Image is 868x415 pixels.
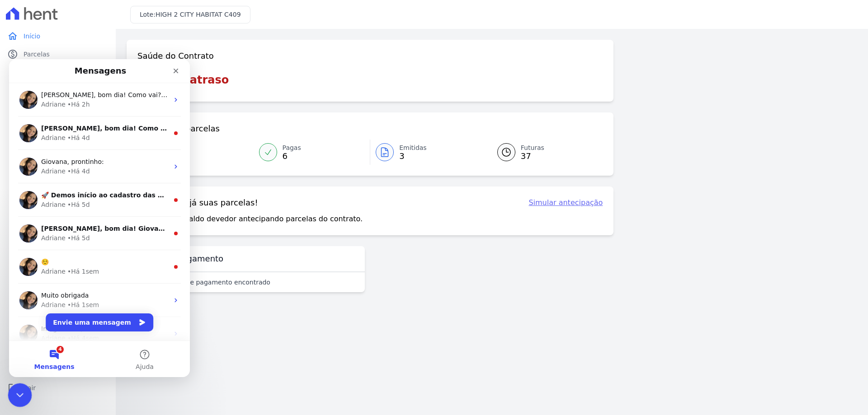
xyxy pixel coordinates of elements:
[90,282,181,318] button: Ajuda
[32,233,80,240] span: Muito obrigada
[32,41,57,50] div: Adriane
[4,63,112,81] a: personDados
[7,382,18,393] i: logout
[10,65,28,83] img: Profile image for Adriane
[137,51,214,61] h3: Saúde do Contrato
[10,98,28,117] img: Profile image for Adriane
[254,140,370,165] a: Pagas 6
[58,107,81,117] div: • Há 4d
[58,241,90,251] div: • Há 1sem
[32,174,57,184] div: Adriane
[32,266,74,273] span: Imagina ! = )
[32,141,57,150] div: Adriane
[10,132,28,150] img: Profile image for Adriane
[7,67,18,78] i: person
[58,41,81,50] div: • Há 2h
[32,99,95,106] span: Giovana, prontinho:
[137,214,363,224] p: Diminua seu saldo devedor antecipando parcelas do contrato.
[32,65,344,73] span: [PERSON_NAME], bom dia! Como vai? [PERSON_NAME], poderia enviar o link por favor?
[10,232,28,250] img: Profile image for Adriane
[32,166,503,173] span: [PERSON_NAME], bom dia! Giovana, é necessário verificar a configuração no contrato. Por favor, qu...
[10,199,28,217] img: Profile image for Adriane
[521,143,544,153] span: Futuras
[32,107,57,117] div: Adriane
[32,275,57,284] div: Adriane
[399,143,427,153] span: Emitidas
[528,197,603,208] a: Simular antecipação
[10,165,28,183] img: Profile image for Adriane
[399,153,427,160] span: 3
[24,50,50,59] span: Parcelas
[4,45,112,63] a: paidParcelas
[32,241,57,251] div: Adriane
[7,31,18,42] i: home
[58,141,81,150] div: • Há 5d
[137,197,258,208] h3: Antecipe já suas parcelas!
[32,74,57,84] div: Adriane
[370,140,486,165] a: Emitidas 3
[37,254,144,272] button: Envie uma mensagem
[58,174,81,184] div: • Há 5d
[9,59,190,377] iframe: Intercom live chat
[58,275,90,284] div: • Há 4sem
[4,27,112,45] a: homeInício
[137,278,270,287] p: Nenhum carnê de pagamento encontrado
[58,74,81,84] div: • Há 4d
[24,32,40,41] span: Início
[283,143,301,153] span: Pagas
[32,32,263,39] span: [PERSON_NAME], bom dia! Como vai? Prontinho. [GEOGRAPHIC_DATA] ; )
[156,11,241,18] span: HIGH 2 CITY HABITAT C409
[137,140,254,165] a: Vencidas 1
[127,304,145,311] span: Ajuda
[4,379,112,397] a: logoutSair
[7,49,18,60] i: paid
[8,383,32,407] iframe: Intercom live chat
[283,153,301,160] span: 6
[32,199,40,206] span: ☺️
[10,266,28,284] img: Profile image for Adriane
[486,140,603,165] a: Futuras 37
[167,72,229,88] h3: Em atraso
[521,153,544,160] span: 37
[25,304,66,311] span: Mensagens
[32,208,57,217] div: Adriane
[140,10,241,19] h3: Lote:
[58,208,90,217] div: • Há 1sem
